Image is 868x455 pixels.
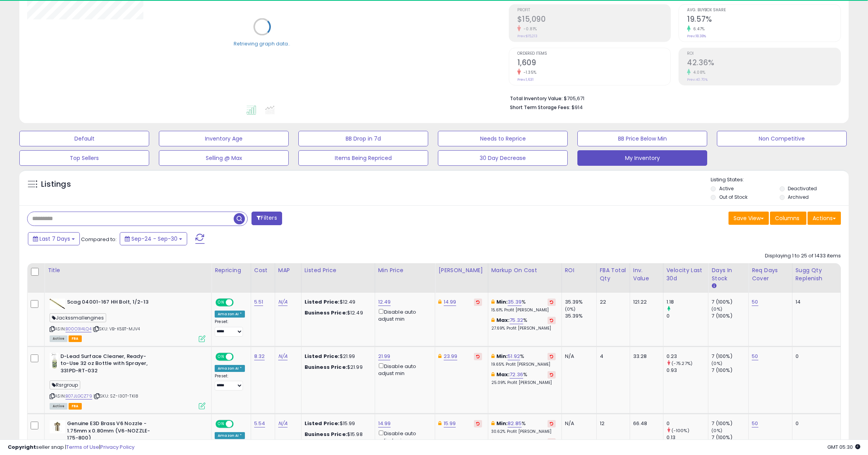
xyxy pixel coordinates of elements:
[711,313,748,320] div: 7 (100%)
[491,317,556,331] div: %
[510,316,523,324] a: 75.32
[508,353,520,360] a: 51.92
[438,266,484,274] div: [PERSON_NAME]
[69,335,82,342] span: FBA
[510,95,563,102] b: Total Inventory Value:
[687,15,840,25] h2: 19.57%
[438,150,568,166] button: 30 Day Decrease
[215,266,248,274] div: Repricing
[216,421,226,427] span: ON
[510,104,570,111] b: Short Term Storage Fees:
[491,326,556,331] p: 27.69% Profit [PERSON_NAME]
[159,131,289,146] button: Inventory Age
[159,150,289,166] button: Selling @ Max
[378,429,429,444] div: Disable auto adjust min
[278,266,298,274] div: MAP
[808,212,841,225] button: Actions
[666,420,708,427] div: 0
[50,299,65,309] img: 217JCSkQKoL._SL40_.jpg
[565,299,596,306] div: 35.39%
[232,299,245,306] span: OFF
[633,299,657,306] div: 121.22
[67,299,161,308] b: Scag 04001-167 HH Bolt, 1/2-13
[378,362,429,377] div: Disable auto adjust min
[254,266,272,274] div: Cost
[565,313,596,320] div: 35.39%
[510,93,835,102] li: $705,671
[100,443,134,451] a: Privacy Policy
[50,353,59,368] img: 318bTsvBuzL._SL40_.jpg
[796,299,835,306] div: 14
[752,266,789,283] div: Req Days Cover
[305,309,369,316] div: $12.49
[666,313,708,320] div: 0
[496,371,510,378] b: Max:
[796,420,835,427] div: 0
[600,353,624,360] div: 4
[378,353,391,360] a: 21.99
[666,266,705,283] div: Velocity Last 30d
[254,353,265,360] a: 8.32
[752,298,758,306] a: 50
[711,427,722,434] small: (0%)
[305,353,340,360] b: Listed Price:
[491,353,556,367] div: %
[788,185,817,192] label: Deactivated
[444,420,456,427] a: 15.99
[41,179,71,190] h5: Listings
[67,420,161,444] b: Genuine E3D Brass V6 Nozzle - 1.75mm x 0.80mm (V6-NOZZLE-175-800)
[216,353,226,360] span: ON
[796,266,837,283] div: Sugg Qty Replenish
[305,298,340,306] b: Listed Price:
[508,420,522,427] a: 82.85
[517,34,537,38] small: Prev: $15,213
[565,420,591,427] div: N/A
[251,212,282,225] button: Filters
[711,283,716,290] small: Days In Stock.
[48,266,208,274] div: Title
[687,34,706,38] small: Prev: 18.38%
[510,371,523,379] a: 72.36
[521,69,537,75] small: -1.35%
[672,427,689,434] small: (-100%)
[600,266,627,283] div: FBA Total Qty
[50,420,65,433] img: 41y8SUpd0VL._SL40_.jpg
[775,214,799,222] span: Columns
[752,353,758,360] a: 50
[60,353,155,377] b: D-Lead Surface Cleaner, Ready-to-Use 32 oz Bottle with Sprayer, 331PD-RT-032
[93,393,138,399] span: | SKU: SZ-I30T-TKI8
[305,353,369,360] div: $21.99
[496,298,508,306] b: Min:
[666,299,708,306] div: 1.18
[496,420,508,427] b: Min:
[717,131,847,146] button: Non Competitive
[691,69,706,75] small: 4.08%
[827,443,860,451] span: 2025-10-8 05:30 GMT
[517,15,671,25] h2: $15,090
[711,353,748,360] div: 7 (100%)
[278,298,288,306] a: N/A
[232,421,245,427] span: OFF
[517,52,671,56] span: Ordered Items
[8,444,134,451] div: seller snap | |
[491,362,556,367] p: 19.65% Profit [PERSON_NAME]
[491,429,556,434] p: 30.62% Profit [PERSON_NAME]
[50,313,106,322] span: Jackssmallengines
[687,77,708,82] small: Prev: 40.70%
[305,420,369,427] div: $15.99
[40,235,70,243] span: Last 7 Days
[50,299,205,341] div: ASIN:
[378,298,391,306] a: 12.49
[215,319,245,337] div: Preset:
[517,8,671,12] span: Profit
[298,150,428,166] button: Items Being Repriced
[565,353,591,360] div: N/A
[444,298,456,306] a: 14.99
[305,309,347,316] b: Business Price:
[378,266,432,274] div: Min Price
[305,420,340,427] b: Listed Price:
[254,420,265,427] a: 5.54
[81,236,117,243] span: Compared to:
[711,360,722,366] small: (0%)
[131,235,177,243] span: Sep-24 - Sep-30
